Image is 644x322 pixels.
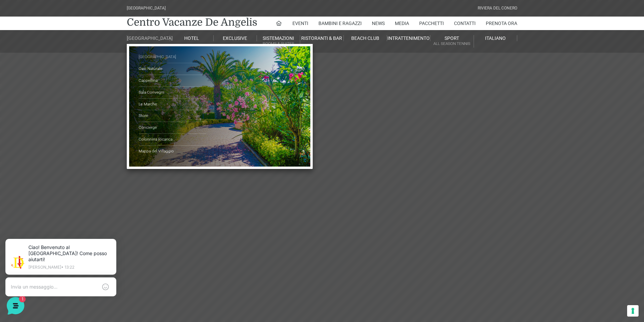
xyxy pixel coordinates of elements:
[11,54,57,59] span: Le tue conversazioni
[32,14,115,32] p: Ciao! Benvenuto al [GEOGRAPHIC_DATA]! Come posso aiutarti!
[15,127,111,133] input: Cerca un articolo...
[139,110,206,122] a: Store
[104,226,114,232] p: Aiuto
[139,75,206,87] a: Cappellina
[72,112,124,118] a: Apri Centro Assistenza
[32,34,115,39] p: [PERSON_NAME] • 13:22
[139,134,206,146] a: Colonnina Ricarica
[139,51,206,63] a: [GEOGRAPHIC_DATA]
[127,35,170,41] a: [GEOGRAPHIC_DATA]
[139,99,206,110] a: Le Marche
[627,305,639,317] button: Le tue preferenze relative al consenso per le tecnologie di tracciamento
[20,226,32,232] p: Home
[47,217,89,232] button: 1Messaggi
[8,62,127,82] a: [PERSON_NAME]Ciao! Benvenuto al [GEOGRAPHIC_DATA]! Come posso aiutarti!50 s fa1
[5,5,114,27] h2: Ciao da De Angelis Resort 👋
[5,296,26,316] iframe: Customerly Messenger Launcher
[318,17,362,30] a: Bambini e Ragazzi
[344,35,387,41] a: Beach Club
[257,35,300,48] a: SistemazioniRooms & Suites
[430,35,474,48] a: SportAll Season Tennis
[485,35,506,41] span: Italiano
[387,35,430,41] a: Intrattenimento
[28,65,108,72] span: [PERSON_NAME]
[478,5,517,11] div: Riviera Del Conero
[88,217,130,232] button: Aiuto
[430,41,473,47] small: All Season Tennis
[11,66,24,79] img: light
[68,216,72,221] span: 1
[454,17,476,30] a: Contatti
[300,35,343,41] a: Ristoranti & Bar
[257,41,300,47] small: Rooms & Suites
[139,87,206,99] a: Sala Convegni
[60,54,124,59] a: [DEMOGRAPHIC_DATA] tutto
[474,35,517,41] a: Italiano
[5,30,114,43] p: La nostra missione è rendere la tua esperienza straordinaria!
[118,73,124,80] span: 1
[15,25,28,39] img: light
[372,17,385,30] a: News
[139,63,206,75] a: Oasi Naturale
[419,17,444,30] a: Pacchetti
[11,112,53,118] span: Trova una risposta
[11,85,124,99] button: Inizia una conversazione
[112,65,124,71] p: 50 s fa
[139,146,206,157] a: Mappa del Villaggio
[127,16,257,29] a: Centro Vacanze De Angelis
[58,226,77,232] p: Messaggi
[5,217,47,232] button: Home
[44,89,100,95] span: Inizia una conversazione
[139,122,206,134] a: Concierge
[127,5,166,11] div: [GEOGRAPHIC_DATA]
[170,35,213,41] a: Hotel
[395,17,409,30] a: Media
[292,17,308,30] a: Eventi
[486,17,517,30] a: Prenota Ora
[214,35,257,41] a: Exclusive
[28,73,108,80] p: Ciao! Benvenuto al [GEOGRAPHIC_DATA]! Come posso aiutarti!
